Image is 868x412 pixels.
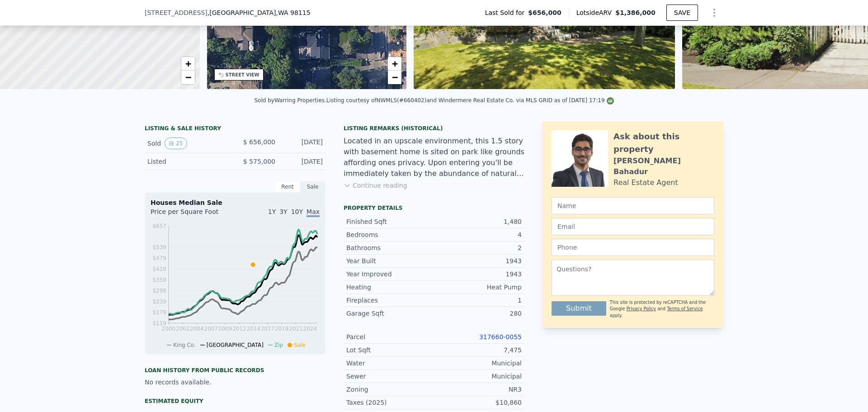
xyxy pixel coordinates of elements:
[434,398,522,407] div: $10,860
[218,326,232,332] tspan: 2009
[388,71,401,84] a: Zoom out
[434,309,522,318] div: 280
[552,197,714,214] input: Name
[294,342,306,348] span: Sale
[254,97,326,104] div: Sold by Warring Properties .
[346,217,434,226] div: Finished Sqft
[552,218,714,235] input: Email
[173,342,196,348] span: King Co.
[346,230,434,239] div: Bedrooms
[303,326,317,332] tspan: 2024
[528,8,561,17] span: $656,000
[243,138,275,146] span: $ 656,000
[152,255,166,261] tspan: $479
[283,157,323,166] div: [DATE]
[300,181,325,193] div: Sale
[162,326,176,332] tspan: 2000
[207,342,264,348] span: [GEOGRAPHIC_DATA]
[307,208,320,217] span: Max
[667,306,703,311] a: Terms of Service
[613,130,714,156] div: Ask about this property
[346,385,434,394] div: Zoning
[275,326,289,332] tspan: 2019
[434,243,522,252] div: 2
[145,367,325,374] div: Loan history from public records
[346,256,434,265] div: Year Built
[346,270,434,279] div: Year Improved
[289,326,303,332] tspan: 2021
[666,5,698,21] button: SAVE
[346,296,434,305] div: Fireplaces
[152,223,166,229] tspan: $657
[185,71,191,83] span: −
[276,9,310,16] span: , WA 98115
[274,342,283,348] span: Zip
[346,309,434,318] div: Garage Sqft
[576,8,615,17] span: Lotside ARV
[434,296,522,305] div: 1
[344,204,524,212] div: Property details
[181,71,195,84] a: Zoom out
[485,8,528,17] span: Last Sold for
[392,71,398,83] span: −
[152,266,166,272] tspan: $419
[392,58,398,69] span: +
[615,9,656,16] span: $1,386,000
[190,326,204,332] tspan: 2004
[388,57,401,71] a: Zoom in
[434,230,522,239] div: 4
[232,326,246,332] tspan: 2012
[279,208,287,215] span: 3Y
[434,359,522,368] div: Municipal
[145,125,325,134] div: LISTING & SALE HISTORY
[185,58,191,69] span: +
[434,372,522,381] div: Municipal
[204,326,218,332] tspan: 2007
[344,125,524,132] div: Listing Remarks (Historical)
[261,326,275,332] tspan: 2017
[434,385,522,394] div: NR3
[479,333,522,341] a: 317660-0055
[151,207,235,222] div: Price per Square Foot
[147,137,228,149] div: Sold
[152,277,166,283] tspan: $359
[434,217,522,226] div: 1,480
[243,158,275,165] span: $ 575,000
[152,298,166,305] tspan: $239
[152,244,166,251] tspan: $539
[610,299,714,319] div: This site is protected by reCAPTCHA and the Google and apply.
[208,8,311,17] span: , [GEOGRAPHIC_DATA]
[226,71,259,78] div: STREET VIEW
[152,309,166,316] tspan: $179
[283,137,323,149] div: [DATE]
[145,398,325,405] div: Estimated Equity
[326,97,614,104] div: Listing courtesy of NWMLS (#660402) and Windermere Real Estate Co. via MLS GRID as of [DATE] 17:19
[151,198,320,207] div: Houses Median Sale
[344,181,407,190] button: Continue reading
[346,346,434,355] div: Lot Sqft
[552,301,606,316] button: Submit
[181,57,195,71] a: Zoom in
[434,270,522,279] div: 1943
[145,378,325,387] div: No records available.
[434,283,522,292] div: Heat Pump
[607,97,614,104] img: NWMLS Logo
[147,157,228,166] div: Listed
[346,243,434,252] div: Bathrooms
[152,320,166,327] tspan: $119
[346,372,434,381] div: Sewer
[627,306,656,311] a: Privacy Policy
[176,326,190,332] tspan: 2002
[552,239,714,256] input: Phone
[145,8,208,17] span: [STREET_ADDRESS]
[434,256,522,265] div: 1943
[346,398,434,407] div: Taxes (2025)
[346,359,434,368] div: Water
[613,177,678,188] div: Real Estate Agent
[434,346,522,355] div: 7,475
[275,181,300,193] div: Rent
[291,208,303,215] span: 10Y
[346,332,434,341] div: Parcel
[613,156,714,177] div: [PERSON_NAME] Bahadur
[165,137,187,149] button: View historical data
